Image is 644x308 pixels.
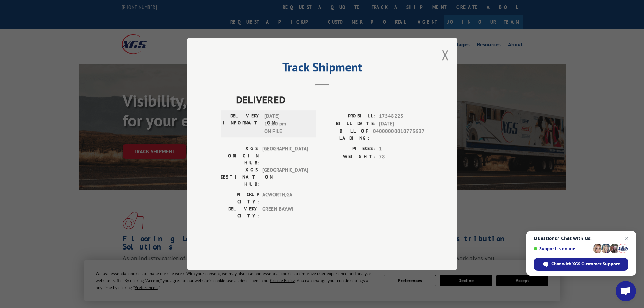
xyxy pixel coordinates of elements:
[322,120,376,128] label: BILL DATE:
[379,113,424,120] span: 17548223
[262,206,308,220] span: GREEN BAY , WI
[322,113,376,120] label: PROBILL:
[322,153,376,161] label: WEIGHT:
[264,113,310,136] span: [DATE] 12:00 pm ON FILE
[373,128,424,142] span: 04000000010775637
[534,258,628,271] span: Chat with XGS Customer Support
[379,153,424,161] span: 78
[322,145,376,153] label: PIECES:
[379,120,424,128] span: [DATE]
[534,246,591,251] span: Support is online
[262,167,308,188] span: [GEOGRAPHIC_DATA]
[322,128,369,142] label: BILL OF LADING:
[379,145,424,153] span: 1
[534,236,628,241] span: Questions? Chat with us!
[236,92,424,108] span: DELIVERED
[442,46,449,64] button: Close modal
[616,281,636,301] a: Open chat
[262,191,308,206] span: ACWORTH , GA
[221,167,259,188] label: XGS DESTINATION HUB:
[221,206,259,220] label: DELIVERY CITY:
[262,145,308,167] span: [GEOGRAPHIC_DATA]
[221,191,259,206] label: PICKUP CITY:
[221,145,259,167] label: XGS ORIGIN HUB:
[221,62,424,75] h2: Track Shipment
[551,261,620,267] span: Chat with XGS Customer Support
[223,113,261,136] label: DELIVERY INFORMATION:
